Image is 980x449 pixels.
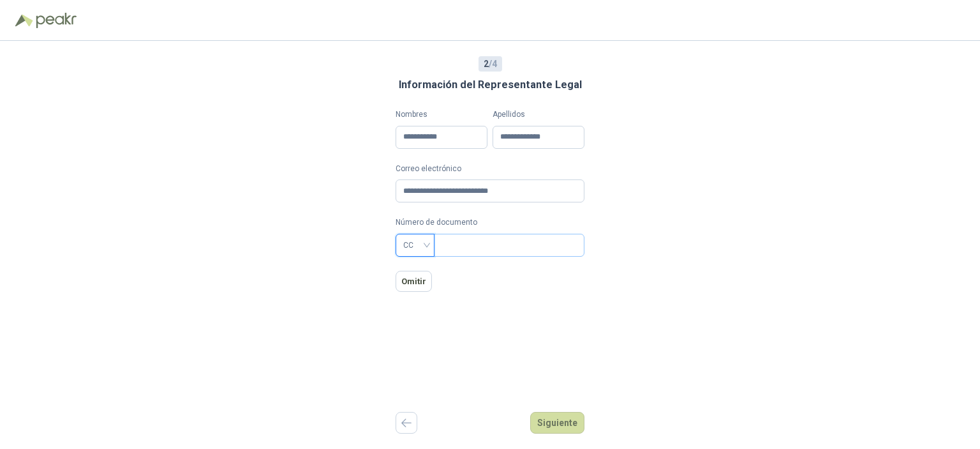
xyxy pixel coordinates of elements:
label: Correo electrónico [396,163,584,175]
h3: Información del Representante Legal [399,77,582,93]
b: 2 [484,59,489,69]
span: / 4 [484,57,497,71]
button: Siguiente [530,412,584,434]
img: Logo [15,14,33,27]
p: Número de documento [396,217,584,229]
label: Apellidos [493,109,584,121]
label: Nombres [396,109,487,121]
span: CC [403,236,427,255]
button: Omitir [396,271,432,292]
img: Peakr [36,13,77,28]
